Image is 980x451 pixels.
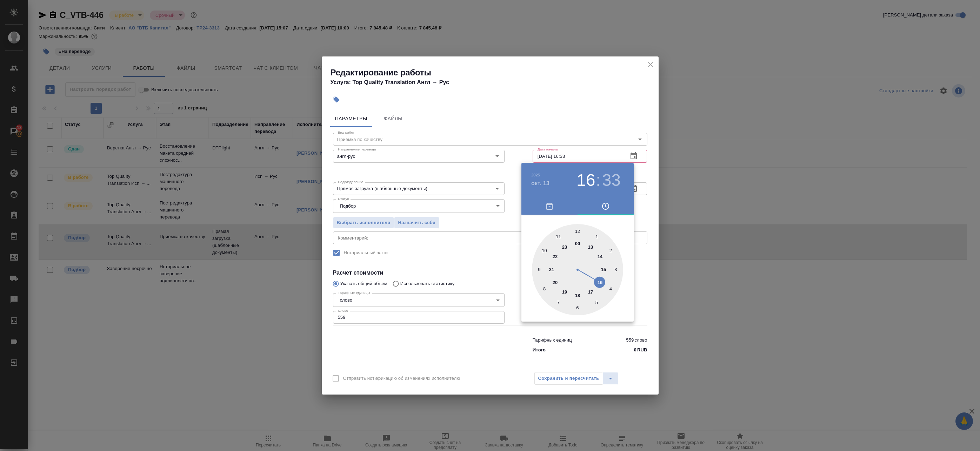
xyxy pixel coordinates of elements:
[531,179,549,188] button: окт. 13
[576,170,595,190] button: 16
[602,170,621,190] button: 33
[531,173,540,177] button: 2025
[596,170,600,190] h3: :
